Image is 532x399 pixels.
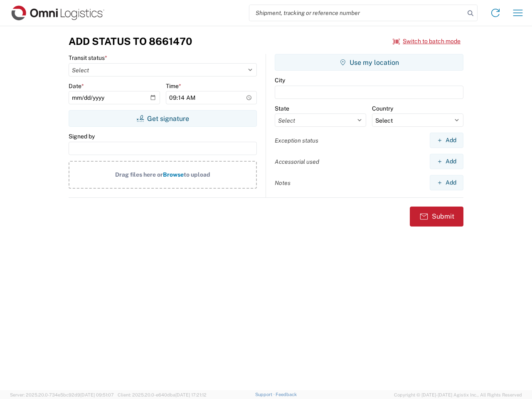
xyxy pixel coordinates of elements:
[163,171,184,178] span: Browse
[69,110,257,127] button: Get signature
[275,179,291,187] label: Notes
[249,5,465,21] input: Shipment, tracking or reference number
[275,158,319,165] label: Accessorial used
[166,82,181,90] label: Time
[255,392,276,397] a: Support
[118,392,207,397] span: Client: 2025.20.0-e640dba
[80,392,114,397] span: [DATE] 09:51:07
[275,137,318,144] label: Exception status
[275,105,289,112] label: State
[276,392,297,397] a: Feedback
[393,34,461,48] button: Switch to batch mode
[372,105,393,112] label: Country
[430,175,463,190] button: Add
[115,171,163,178] span: Drag files here or
[69,82,84,90] label: Date
[394,391,522,399] span: Copyright © [DATE]-[DATE] Agistix Inc., All Rights Reserved
[69,54,107,62] label: Transit status
[275,54,463,71] button: Use my location
[69,133,95,140] label: Signed by
[175,392,207,397] span: [DATE] 17:21:12
[430,154,463,169] button: Add
[430,133,463,148] button: Add
[10,392,114,397] span: Server: 2025.20.0-734e5bc92d9
[69,35,192,47] h3: Add Status to 8661470
[410,207,463,227] button: Submit
[184,171,210,178] span: to upload
[275,76,285,84] label: City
